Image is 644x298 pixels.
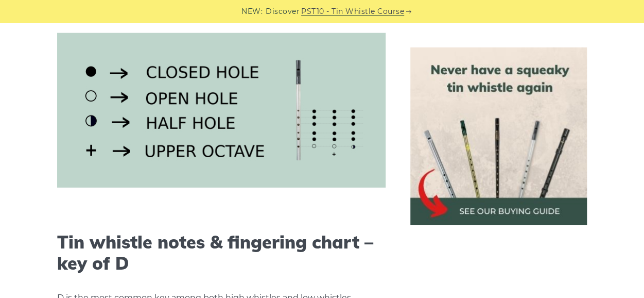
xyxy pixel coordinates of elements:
[57,33,386,188] img: tin whistle chart guide
[301,6,404,18] a: PST10 - Tin Whistle Course
[410,47,587,225] img: tin whistle buying guide
[241,6,263,18] span: NEW:
[266,6,300,18] span: Discover
[57,232,386,274] h2: Tin whistle notes & fingering chart – key of D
